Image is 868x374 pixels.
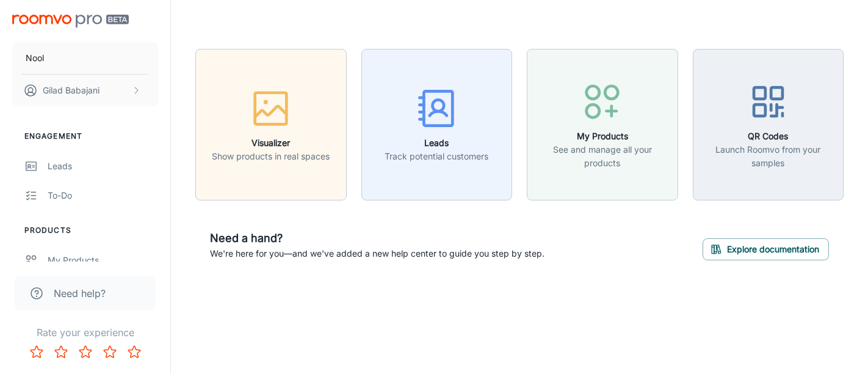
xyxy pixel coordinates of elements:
h6: Leads [385,136,488,150]
div: To-do [48,189,158,202]
h6: Visualizer [212,136,330,150]
button: LeadsTrack potential customers [361,49,513,200]
p: Show products in real spaces [212,150,330,163]
button: QR CodesLaunch Roomvo from your samples [693,49,844,200]
button: My ProductsSee and manage all your products [527,49,678,200]
p: Launch Roomvo from your samples [701,143,836,170]
h6: Need a hand? [210,230,544,247]
p: We're here for you—and we've added a new help center to guide you step by step. [210,247,544,260]
a: Explore documentation [703,242,829,254]
span: Need help? [54,286,106,301]
h6: QR Codes [701,130,836,143]
p: Gilad Babajani [43,84,99,97]
button: Explore documentation [703,238,829,260]
h6: My Products [535,130,670,143]
a: QR CodesLaunch Roomvo from your samples [693,117,844,130]
a: LeadsTrack potential customers [361,117,513,130]
img: Roomvo PRO Beta [12,15,129,28]
p: Track potential customers [385,150,488,163]
a: My ProductsSee and manage all your products [527,117,678,130]
div: Leads [48,159,158,173]
div: My Products [48,254,158,267]
button: Gilad Babajani [12,75,158,106]
p: Nool [26,51,44,65]
p: See and manage all your products [535,143,670,170]
button: VisualizerShow products in real spaces [195,49,347,200]
button: Nool [12,42,158,74]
